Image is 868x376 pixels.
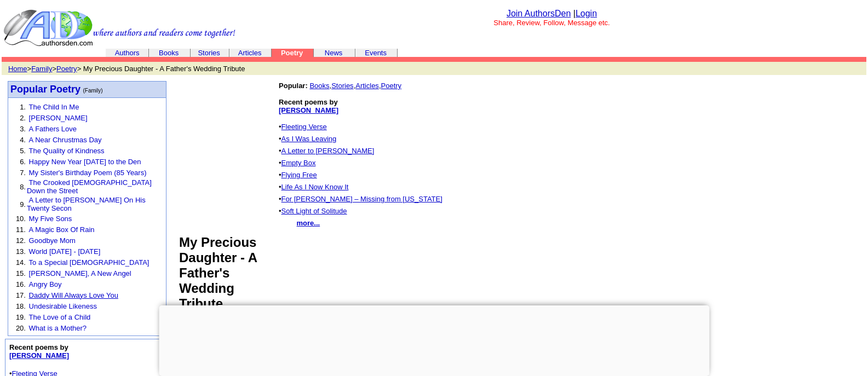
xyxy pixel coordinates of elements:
a: [PERSON_NAME] [279,106,338,114]
font: > > > My Precious Daughter - A Father's Wedding Tribute [8,65,245,73]
font: , , , [279,82,442,227]
font: 3. [20,125,26,133]
font: • [279,135,442,227]
a: Life As I Now Know It [281,183,349,191]
a: The Quality of Kindness [29,147,105,155]
a: Daddy Will Always Love You [29,291,118,299]
a: A Letter to [PERSON_NAME] [281,147,375,155]
font: 16. [16,280,26,288]
a: Authors [115,49,140,57]
font: 13. [16,247,26,256]
b: Recent poems by [9,343,69,360]
a: Goodbye Mom [29,236,76,245]
a: A Fathers Love [29,125,77,133]
a: [PERSON_NAME] [29,114,88,122]
b: Popular: [279,82,308,90]
a: Books [309,82,329,90]
img: shim.gif [279,179,283,183]
a: The Crooked [DEMOGRAPHIC_DATA] Down the Street [27,178,152,195]
img: shim.gif [279,215,283,219]
a: Happy New Year [DATE] to the Den [29,158,141,166]
font: • [279,147,442,227]
font: 5. [20,147,26,155]
font: My Precious Daughter - A Father's Wedding Tribute [179,235,257,311]
a: Angry Boy [29,280,62,288]
img: shim.gif [279,143,283,147]
a: Stories [198,49,220,57]
a: A Magic Box Of Rain [29,225,95,234]
font: • [279,207,347,227]
a: Popular Poetry [10,85,81,94]
font: 2. [20,114,26,122]
font: 18. [16,302,26,310]
font: 11. [16,225,26,234]
font: • [279,183,442,227]
a: Articles [355,82,379,90]
font: 9. [20,200,26,209]
a: Flying Free [281,171,317,179]
font: • [279,171,442,227]
a: [PERSON_NAME] [9,351,69,360]
a: Articles [238,49,262,57]
a: A Near Chrustmas Day [29,136,102,144]
font: (Family) [83,88,102,94]
a: My Five Sons [29,215,72,223]
a: A Letter to [PERSON_NAME] On His Twenty Secon [27,196,146,212]
a: The Love of a Child [29,313,91,321]
font: 10. [16,215,26,223]
a: What is a Mother? [29,324,87,332]
font: Popular Poetry [10,84,81,95]
a: Poetry [56,65,77,73]
a: Empty Box [281,159,316,167]
img: cleardot.gif [865,58,865,61]
font: 4. [20,136,26,144]
font: 19. [16,313,26,321]
a: As I Was Leaving [281,135,337,143]
font: Books [159,49,179,57]
b: Poetry [281,49,303,57]
iframe: Advertisement [159,305,709,373]
a: Undesirable Likeness [29,302,97,310]
font: 8. [20,183,26,191]
font: 12. [16,236,26,245]
font: • [279,123,442,227]
a: Soft Light of Solitude [281,207,347,215]
font: 6. [20,158,26,166]
font: • [279,159,442,227]
img: shim.gif [279,203,283,207]
a: News [325,49,343,57]
a: Family [31,65,52,73]
a: Events [365,49,387,57]
font: Share, Review, Follow, Message etc. [493,19,610,27]
b: Recent poems by [279,98,338,114]
a: My Sister's Birthday Poem (85 Years) [29,169,147,177]
font: • [279,195,442,227]
font: 15. [16,269,26,277]
font: 20. [16,324,26,332]
img: header_logo2.gif [3,9,235,47]
a: The Child In Me [29,103,79,111]
a: Stories [331,82,353,90]
a: To a Special [DEMOGRAPHIC_DATA] [29,258,150,267]
font: 7. [20,169,26,177]
font: 1. [20,103,26,111]
a: Books [159,48,180,57]
a: [PERSON_NAME], A New Angel [29,269,131,277]
a: Home [8,65,27,73]
img: shim.gif [279,191,283,195]
b: more... [297,219,320,227]
a: Fleeting Verse [281,123,327,131]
